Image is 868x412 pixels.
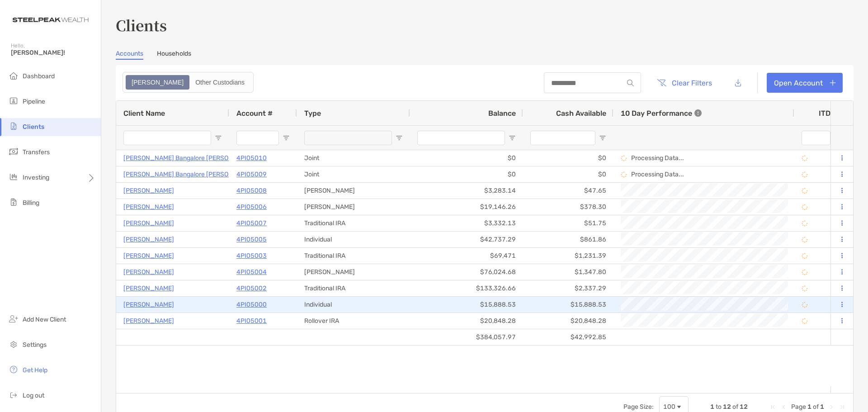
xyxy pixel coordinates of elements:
p: 4PI05001 [236,315,267,327]
span: of [732,403,738,411]
img: Processing Data icon [802,237,808,243]
a: [PERSON_NAME] [123,266,174,278]
a: [PERSON_NAME] [123,218,174,229]
span: 1 [820,403,824,411]
span: of [813,403,819,411]
div: $3,283.14 [410,183,523,199]
img: Processing Data icon [802,318,808,324]
div: $1,347.80 [523,264,613,280]
button: Clear Filters [650,73,719,93]
div: Last Page [839,403,846,411]
img: get-help icon [8,364,19,375]
div: Joint [297,150,410,166]
div: $47.65 [523,183,613,199]
div: Zoe [127,76,189,89]
span: Account # [236,109,273,118]
input: Balance Filter Input [417,131,505,145]
span: 1 [710,403,714,411]
div: $133,326.66 [410,280,523,296]
a: 4PI05008 [236,185,267,196]
div: $0 [523,150,613,166]
img: Processing Data icon [802,302,808,308]
input: Cash Available Filter Input [530,131,595,145]
div: 10 Day Performance [621,101,702,125]
p: 4PI05009 [236,169,267,180]
a: [PERSON_NAME] [123,299,174,310]
h3: Clients [116,14,854,35]
div: [PERSON_NAME] [297,199,410,215]
p: [PERSON_NAME] [123,185,174,196]
a: [PERSON_NAME] [123,283,174,294]
button: Open Filter Menu [396,134,403,142]
input: Account # Filter Input [236,131,279,145]
button: Open Filter Menu [215,134,222,142]
span: 1 [807,403,811,411]
span: 12 [723,403,731,411]
a: 4PI05002 [236,283,267,294]
div: Next Page [828,403,835,411]
a: [PERSON_NAME] [123,234,174,245]
p: 4PI05010 [236,152,267,164]
div: Rollover IRA [297,313,410,329]
img: Processing Data icon [802,285,808,292]
a: 4PI05006 [236,201,267,213]
div: Traditional IRA [297,215,410,231]
img: Zoe Logo [11,4,90,36]
img: pipeline icon [8,95,19,106]
img: Processing Data icon [802,171,808,178]
div: $1,231.39 [523,248,613,264]
a: 4PI05000 [236,299,267,310]
div: $20,848.28 [523,313,613,329]
a: Accounts [116,50,143,60]
a: [PERSON_NAME] [123,250,174,261]
div: $3,332.13 [410,215,523,231]
div: $0 [410,166,523,182]
div: segmented control [123,72,254,93]
a: 4PI05005 [236,234,267,245]
img: Processing Data icon [802,269,808,275]
span: Settings [23,341,47,349]
p: [PERSON_NAME] [123,315,174,327]
p: Processing Data... [631,170,684,178]
img: input icon [627,80,634,86]
div: Traditional IRA [297,280,410,296]
span: Log out [23,392,44,399]
span: Add New Client [23,316,66,323]
span: Cash Available [556,109,606,118]
a: Open Account [767,73,843,93]
div: Traditional IRA [297,248,410,264]
a: 4PI05004 [236,266,267,278]
img: dashboard icon [8,70,19,81]
span: 12 [740,403,748,411]
div: $42,737.29 [410,232,523,247]
div: Individual [297,297,410,313]
button: Open Filter Menu [599,134,606,142]
div: [PERSON_NAME] [297,183,410,199]
div: $378.30 [523,199,613,215]
a: [PERSON_NAME] Bangalore [PERSON_NAME] [123,152,257,164]
img: billing icon [8,197,19,208]
img: investing icon [8,171,19,182]
img: logout icon [8,389,19,400]
div: $69,471 [410,248,523,264]
a: Households [157,50,191,60]
div: Page Size: [623,403,654,411]
a: [PERSON_NAME] [123,201,174,213]
div: Other Custodians [190,76,250,89]
span: Clients [23,123,44,131]
div: [PERSON_NAME] [297,264,410,280]
div: $20,848.28 [410,313,523,329]
span: Investing [23,174,49,181]
button: Open Filter Menu [509,134,516,142]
